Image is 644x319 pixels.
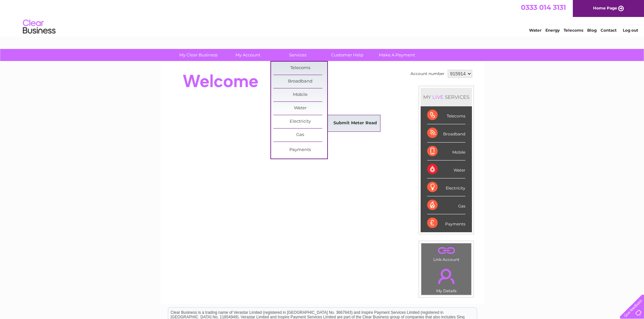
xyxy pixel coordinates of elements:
a: Water [273,102,327,115]
a: Blog [587,28,597,33]
a: Electricity [273,115,327,128]
td: Link Account [421,243,472,264]
a: Broadband [273,75,327,88]
a: Contact [601,28,617,33]
div: Payments [427,214,465,232]
a: Mobile [273,88,327,101]
a: Telecoms [273,62,327,75]
a: Services [271,49,325,61]
div: Telecoms [427,106,465,124]
div: MY SERVICES [421,88,472,106]
a: Submit Meter Read [328,117,382,130]
a: Payments [273,144,327,157]
div: Broadband [427,124,465,142]
a: Customer Help [320,49,374,61]
a: Log out [622,28,638,33]
a: Water [529,28,541,33]
div: Water [427,160,465,178]
a: . [423,265,470,288]
a: . [423,245,470,256]
a: Make A Payment [370,49,424,61]
a: 0333 014 3131 [521,3,566,11]
div: Clear Business is a trading name of Verastar Limited (registered in [GEOGRAPHIC_DATA] No. 3667643... [168,4,477,32]
a: Telecoms [564,28,583,33]
td: Account number [409,68,446,79]
a: Energy [545,28,560,33]
a: My Clear Business [171,49,225,61]
a: My Account [221,49,275,61]
div: Gas [427,196,465,214]
a: Gas [273,129,327,142]
td: My Details [421,263,472,295]
div: Mobile [427,143,465,160]
div: LIVE [431,94,445,100]
img: logo.png [23,17,56,37]
div: Electricity [427,178,465,196]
